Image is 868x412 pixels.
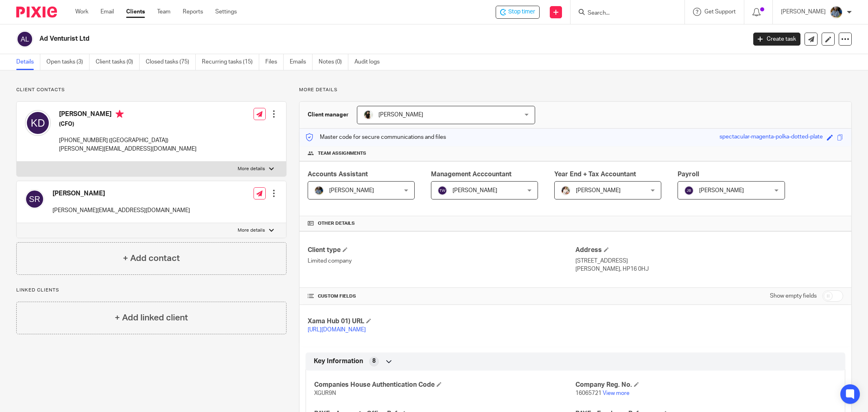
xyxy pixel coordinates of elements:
img: Janice%20Tang.jpeg [363,110,373,120]
a: Files [265,54,284,70]
a: Work [75,8,88,16]
a: Open tasks (3) [46,54,90,70]
p: [PERSON_NAME] [781,8,826,16]
img: Jaskaran%20Singh.jpeg [314,186,324,195]
span: Management Acccountant [431,171,512,178]
a: Settings [215,8,237,16]
h4: Companies House Authentication Code [314,381,575,389]
h4: Xama Hub 01) URL [308,317,575,326]
p: Linked clients [16,287,286,294]
a: Team [157,8,171,16]
h4: [PERSON_NAME] [59,110,197,120]
p: Client contacts [16,87,286,93]
h4: Company Reg. No. [575,381,837,389]
a: Recurring tasks (15) [202,54,259,70]
span: Team assignments [318,150,366,157]
h4: Client type [308,246,575,254]
p: [PERSON_NAME][EMAIL_ADDRESS][DOMAIN_NAME] [59,145,197,153]
span: Accounts Assistant [308,171,368,178]
span: [PERSON_NAME] [453,188,497,193]
h3: Client manager [308,111,349,119]
h4: CUSTOM FIELDS [308,293,575,300]
span: Payroll [678,171,699,178]
span: Other details [318,220,355,227]
img: svg%3E [16,31,33,48]
h4: [PERSON_NAME] [52,189,190,198]
a: Details [16,54,40,70]
p: More details [238,166,265,172]
p: Limited company [308,257,575,265]
div: Ad Venturist Ltd [496,6,540,19]
span: Key Information [314,357,363,366]
span: Get Support [704,9,736,15]
img: Jaskaran%20Singh.jpeg [830,6,843,19]
a: Client tasks (0) [96,54,140,70]
span: [PERSON_NAME] [699,188,744,193]
img: Kayleigh%20Henson.jpeg [561,186,571,195]
span: [PERSON_NAME] [378,112,423,118]
img: svg%3E [25,110,51,136]
a: Clients [126,8,145,16]
span: Stop timer [508,8,535,16]
img: svg%3E [25,189,44,209]
h4: + Add contact [123,252,180,265]
span: XGUR9N [314,390,336,396]
span: 8 [372,357,376,365]
a: Reports [183,8,203,16]
a: Emails [290,54,313,70]
a: Closed tasks (75) [146,54,196,70]
span: [PERSON_NAME] [576,188,621,193]
a: Email [101,8,114,16]
img: svg%3E [437,186,447,195]
p: [PERSON_NAME], HP16 0HJ [575,265,843,273]
a: View more [603,390,630,396]
p: [STREET_ADDRESS] [575,257,843,265]
span: 16065721 [575,390,601,396]
h4: Address [575,246,843,254]
h5: (CFO) [59,120,197,128]
h2: Ad Venturist Ltd [39,35,601,43]
p: Master code for secure communications and files [306,133,446,141]
p: More details [238,227,265,234]
p: More details [299,87,852,93]
a: [URL][DOMAIN_NAME] [308,327,366,333]
input: Search [587,10,660,17]
a: Audit logs [354,54,386,70]
img: svg%3E [684,186,694,195]
img: Pixie [16,7,57,18]
a: Create task [753,33,800,46]
label: Show empty fields [770,292,817,300]
i: Primary [116,110,124,118]
p: [PERSON_NAME][EMAIL_ADDRESS][DOMAIN_NAME] [52,206,190,215]
span: Year End + Tax Accountant [554,171,636,178]
span: [PERSON_NAME] [329,188,374,193]
p: [PHONE_NUMBER] ([GEOGRAPHIC_DATA]) [59,136,197,145]
div: spectacular-magenta-polka-dotted-plate [719,133,823,142]
h4: + Add linked client [115,311,188,324]
a: Notes (0) [319,54,348,70]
